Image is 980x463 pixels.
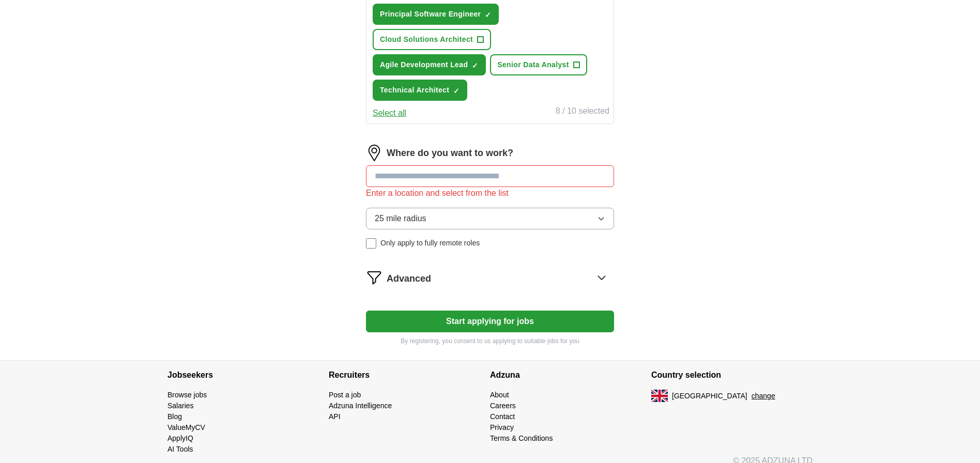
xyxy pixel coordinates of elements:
button: Cloud Solutions Architect [373,29,491,50]
span: Principal Software Engineer [380,9,481,20]
a: Careers [490,402,516,410]
span: ✓ [472,61,478,70]
a: Blog [167,412,182,421]
a: ValueMyCV [167,423,205,431]
img: location.png [366,145,382,161]
span: Advanced [387,272,431,286]
button: Select all [373,107,406,119]
h4: Country selection [651,361,813,390]
div: 8 / 10 selected [556,105,609,119]
button: change [752,391,775,402]
a: Contact [490,412,515,421]
a: API [329,412,341,421]
button: Senior Data Analyst [490,54,587,75]
span: ✓ [485,11,491,19]
a: Adzuna Intelligence [329,402,392,410]
button: Start applying for jobs [366,311,614,332]
p: By registering, you consent to us applying to suitable jobs for you [366,336,614,346]
a: Privacy [490,423,514,431]
span: 25 mile radius [375,212,426,225]
div: Enter a location and select from the list [366,187,614,199]
button: Agile Development Lead✓ [373,54,486,75]
a: Salaries [167,402,194,410]
a: Terms & Conditions [490,434,553,442]
span: Cloud Solutions Architect [380,34,473,45]
span: Agile Development Lead [380,59,468,70]
a: Browse jobs [167,391,207,399]
span: Senior Data Analyst [497,59,569,70]
label: Where do you want to work? [387,146,513,160]
a: AI Tools [167,445,193,453]
img: filter [366,269,382,286]
a: Post a job [329,391,361,399]
span: ✓ [453,87,460,95]
span: Technical Architect [380,85,449,96]
span: [GEOGRAPHIC_DATA] [672,391,747,402]
img: UK flag [651,390,668,402]
button: Technical Architect✓ [373,80,467,101]
input: Only apply to fully remote roles [366,238,376,249]
a: ApplyIQ [167,434,193,442]
button: 25 mile radius [366,208,614,229]
span: Only apply to fully remote roles [380,238,480,249]
button: Principal Software Engineer✓ [373,4,499,25]
a: About [490,391,509,399]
